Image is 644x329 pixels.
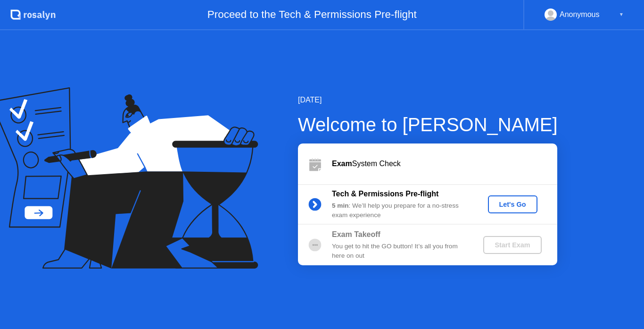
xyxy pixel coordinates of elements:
[332,201,468,220] div: : We’ll help you prepare for a no-stress exam experience
[488,195,537,213] button: Let's Go
[332,230,380,238] b: Exam Takeoff
[492,201,534,208] div: Let's Go
[298,110,558,139] div: Welcome to [PERSON_NAME]
[298,94,558,106] div: [DATE]
[487,241,537,249] div: Start Exam
[332,202,349,209] b: 5 min
[332,158,557,169] div: System Check
[560,8,600,21] div: Anonymous
[332,190,438,198] b: Tech & Permissions Pre-flight
[619,8,624,21] div: ▼
[332,160,352,168] b: Exam
[483,236,541,254] button: Start Exam
[332,242,468,261] div: You get to hit the GO button! It’s all you from here on out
